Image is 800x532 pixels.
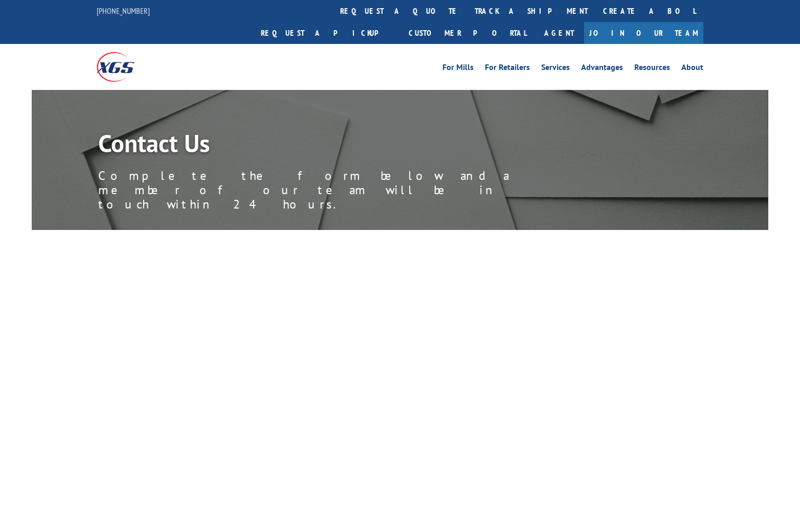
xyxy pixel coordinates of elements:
p: Complete the form below and a member of our team will be in touch within 24 hours. [98,169,559,212]
a: Resources [634,63,670,75]
h1: Contact Us [98,131,559,160]
a: For Retailers [485,63,530,75]
a: Advantages [581,63,623,75]
a: Services [541,63,570,75]
a: Customer Portal [401,22,534,44]
a: Agent [534,22,584,44]
a: For Mills [442,63,474,75]
a: Join Our Team [584,22,703,44]
a: About [681,63,703,75]
a: Request a pickup [253,22,401,44]
a: [PHONE_NUMBER] [97,6,150,16]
